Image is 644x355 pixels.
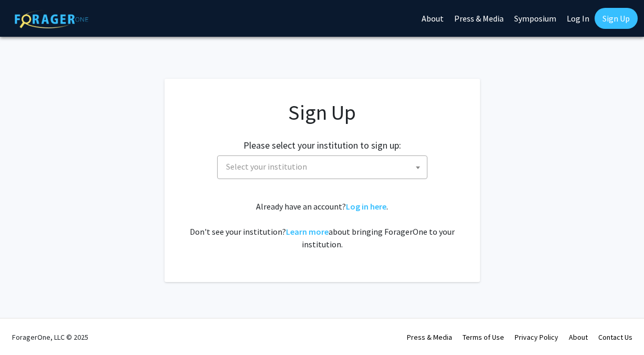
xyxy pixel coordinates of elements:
h2: Please select your institution to sign up: [243,140,401,151]
a: Contact Us [598,332,632,342]
img: ForagerOne Logo [15,10,88,28]
a: About [569,332,588,342]
a: Press & Media [407,332,452,342]
a: Privacy Policy [515,332,558,342]
span: Select your institution [222,156,427,177]
span: Select your institution [217,155,427,179]
h1: Sign Up [186,100,459,125]
a: Sign Up [595,8,638,29]
a: Learn more about bringing ForagerOne to your institution [286,226,329,237]
div: Already have an account? . Don't see your institution? about bringing ForagerOne to your institut... [186,200,459,250]
a: Log in here [346,201,386,212]
span: Select your institution [226,161,307,172]
a: Terms of Use [463,332,504,342]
